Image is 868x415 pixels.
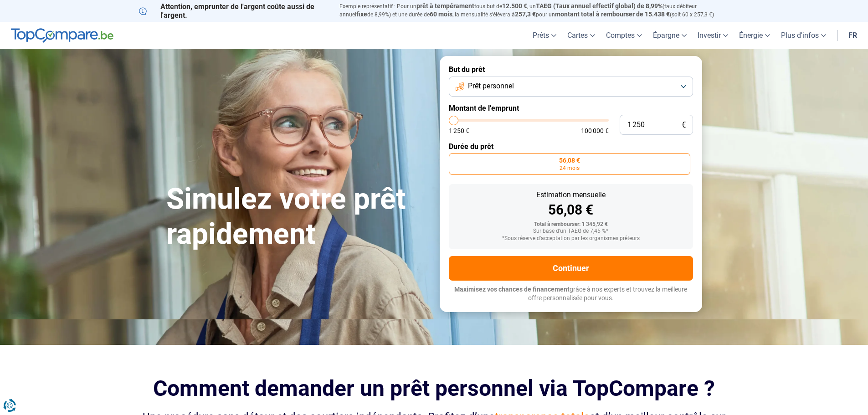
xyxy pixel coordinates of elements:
[559,157,580,164] span: 56,08 €
[562,22,601,49] a: Cartes
[456,191,686,199] div: Estimation mensuelle
[456,236,686,242] div: *Sous réserve d'acceptation par les organismes prêteurs
[527,22,562,49] a: Prêts
[682,121,686,129] span: €
[456,228,686,235] div: Sur base d'un TAEG de 7,45 %*
[456,203,686,217] div: 56,08 €
[560,165,580,171] span: 24 mois
[502,2,527,10] span: 12.500 €
[356,10,367,18] span: fixe
[776,22,832,49] a: Plus d'infos
[139,376,729,401] h2: Comment demander un prêt personnel via TopCompare ?
[449,128,469,134] span: 1 250 €
[166,182,429,252] h1: Simulez votre prêt rapidement
[843,22,863,49] a: fr
[449,104,693,113] label: Montant de l'emprunt
[339,2,729,19] p: Exemple représentatif : Pour un tous but de , un (taux débiteur annuel de 8,99%) et une durée de ...
[515,10,536,18] span: 257,3 €
[416,2,474,10] span: prêt à tempérament
[449,256,693,281] button: Continuer
[692,22,734,49] a: Investir
[430,10,452,18] span: 60 mois
[581,128,609,134] span: 100 000 €
[468,81,514,91] span: Prêt personnel
[734,22,776,49] a: Énergie
[647,22,692,49] a: Épargne
[449,77,693,97] button: Prêt personnel
[601,22,647,49] a: Comptes
[536,2,663,10] span: TAEG (Taux annuel effectif global) de 8,99%
[449,285,693,303] p: grâce à nos experts et trouvez la meilleure offre personnalisée pour vous.
[139,2,329,20] p: Attention, emprunter de l'argent coûte aussi de l'argent.
[11,28,113,43] img: TopCompare
[555,10,670,18] span: montant total à rembourser de 15.438 €
[449,65,693,74] label: But du prêt
[449,142,693,151] label: Durée du prêt
[454,286,570,293] span: Maximisez vos chances de financement
[456,221,686,228] div: Total à rembourser: 1 345,92 €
